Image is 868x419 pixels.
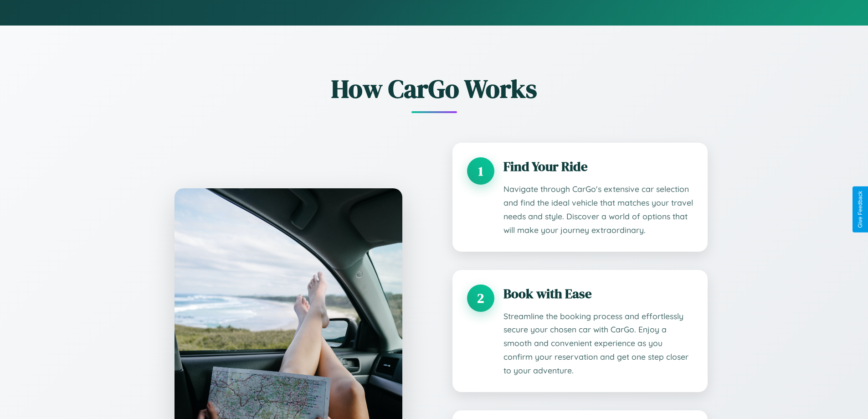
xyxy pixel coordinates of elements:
p: Navigate through CarGo's extensive car selection and find the ideal vehicle that matches your tra... [503,182,693,237]
div: 2 [467,285,494,312]
p: Streamline the booking process and effortlessly secure your chosen car with CarGo. Enjoy a smooth... [503,310,693,378]
h3: Book with Ease [503,285,693,303]
h2: How CarGo Works [161,71,708,106]
div: 1 [467,157,494,185]
div: Give Feedback [857,191,863,228]
h3: Find Your Ride [503,157,693,176]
